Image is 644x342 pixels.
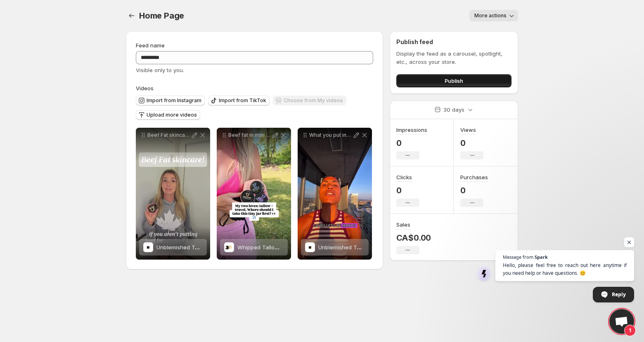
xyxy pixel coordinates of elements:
span: Whipped Tallow Body Butter Travel Size [1oz] [237,244,355,251]
span: Hello, please feel free to reach out here anytime if you need help or have questions. 😊 [503,261,627,277]
p: Beef fat in mini jars for travel If youve followed me the past year you know I am an over packer ... [228,132,271,138]
p: Beef Fat skincare if you havent jumped on this train you must be living under a rock Four simple ... [147,132,190,138]
p: 0 [460,185,488,195]
span: Message from [503,255,533,259]
span: Visible only to you. [136,67,184,73]
span: Import from TikTok [219,97,266,104]
span: Feed name [136,42,165,49]
p: 30 days [443,105,464,114]
span: Unblemished Tallow Face Cream [156,244,242,251]
button: Import from TikTok [208,96,270,105]
h3: Impressions [396,126,427,134]
p: Display the feed as a carousel, spotlight, etc., across your store. [396,49,511,66]
span: Publish [445,77,463,85]
button: Settings [126,10,137,21]
h3: Clicks [396,173,412,181]
div: What you put inside matters just as much as what you put on your skin My 3 trusted brands codes [... [298,128,372,260]
span: Reply [612,287,626,302]
button: Import from Instagram [136,96,205,105]
p: What you put inside matters just as much as what you put on your skin My 3 trusted brands codes [... [309,132,352,138]
p: 0 [396,185,419,195]
h3: Sales [396,220,410,229]
span: Import from Instagram [147,97,201,104]
button: Publish [396,74,511,87]
button: More actions [469,10,518,21]
span: Upload more videos [147,112,197,118]
div: Beef Fat skincare if you havent jumped on this train you must be living under a rock Four simple ... [136,128,210,260]
h3: Views [460,126,476,134]
div: Open chat [609,309,634,334]
span: Videos [136,85,154,91]
span: Home Page [139,11,184,21]
span: Unblemished Tallow Face Cream [318,244,404,251]
p: 0 [460,138,483,148]
span: 1 [624,325,636,336]
p: CA$0.00 [396,233,431,243]
div: Beef fat in mini jars for travel If youve followed me the past year you know I am an over packer ... [217,128,291,260]
h3: Purchases [460,173,488,181]
p: 0 [396,138,427,148]
button: Upload more videos [136,110,200,120]
h2: Publish feed [396,38,511,46]
span: Spark [535,255,548,259]
span: More actions [474,12,507,19]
